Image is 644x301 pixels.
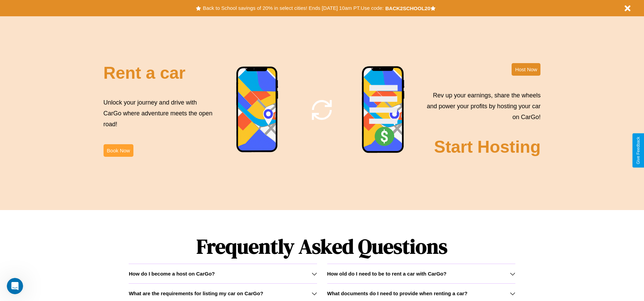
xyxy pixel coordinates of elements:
[434,137,541,157] h2: Start Hosting
[7,278,23,294] iframe: Intercom live chat
[129,290,263,296] h3: What are the requirements for listing my car on CarGo?
[327,290,467,296] h3: What documents do I need to provide when renting a car?
[327,271,447,277] h3: How old do I need to be to rent a car with CarGo?
[385,5,430,11] b: BACK2SCHOOL20
[129,271,215,277] h3: How do I become a host on CarGo?
[636,137,641,164] div: Give Feedback
[236,66,279,153] img: phone
[512,63,540,76] button: Host Now
[104,97,215,130] p: Unlock your journey and drive with CarGo where adventure meets the open road!
[104,63,186,83] h2: Rent a car
[201,3,385,13] button: Back to School savings of 20% in select cities! Ends [DATE] 10am PT.Use code:
[104,144,133,157] button: Book Now
[423,90,540,123] p: Rev up your earnings, share the wheels and power your profits by hosting your car on CarGo!
[362,66,405,154] img: phone
[129,229,515,264] h1: Frequently Asked Questions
